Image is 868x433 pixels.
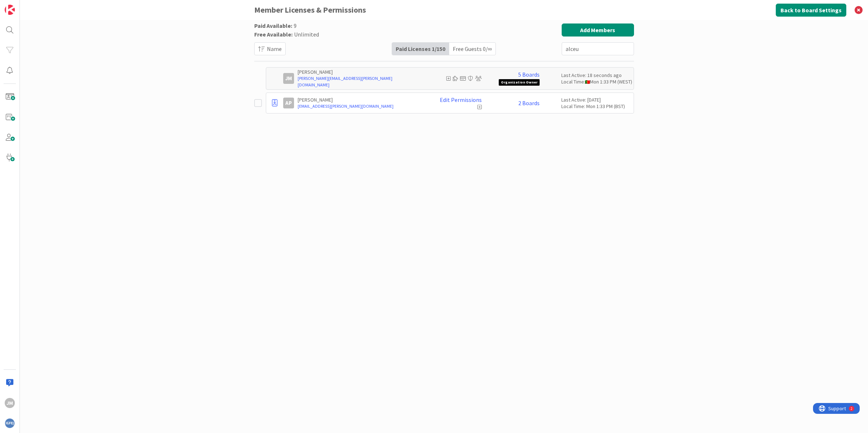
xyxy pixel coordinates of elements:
[294,31,319,38] span: Unlimited
[561,72,630,78] div: Last Active: 18 seconds ago
[562,42,634,55] input: Search Paid Licenses...
[254,31,293,38] span: Free Available:
[5,418,15,428] img: avatar
[449,43,495,55] div: Free Guests 0 / ∞
[518,100,540,106] a: 2 Boards
[776,4,846,17] button: Back to Board Settings
[561,97,630,103] div: Last Active: [DATE]
[585,80,590,84] img: pt.png
[499,79,540,86] span: Organization Owner
[5,398,15,408] div: JM
[254,42,286,55] button: Name
[5,5,15,15] img: Visit kanbanzone.com
[518,71,540,78] a: 5 Boards
[283,73,294,84] div: JM
[15,1,33,10] span: Support
[440,97,482,103] a: Edit Permissions
[38,3,39,9] div: 2
[561,103,630,110] div: Local Time: Mon 1:33 PM (BST)
[298,75,424,88] a: [PERSON_NAME][EMAIL_ADDRESS][PERSON_NAME][DOMAIN_NAME]
[267,44,282,53] span: Name
[561,78,630,85] div: Local Time: Mon 1:33 PM (WEST)
[392,43,449,55] div: Paid Licenses 1 / 150
[562,23,634,37] button: Add Members
[283,98,294,108] div: AP
[298,69,424,75] p: [PERSON_NAME]
[298,103,424,110] a: [EMAIL_ADDRESS][PERSON_NAME][DOMAIN_NAME]
[254,22,292,29] span: Paid Available:
[294,22,297,29] span: 9
[298,97,424,103] p: [PERSON_NAME]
